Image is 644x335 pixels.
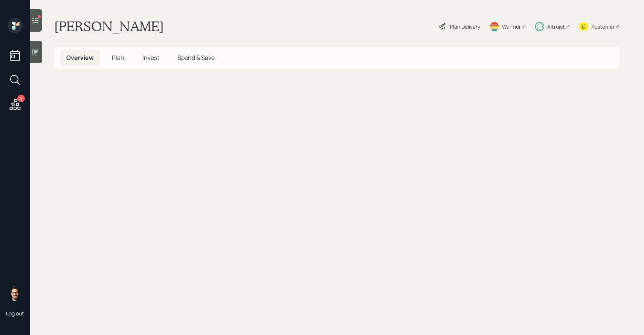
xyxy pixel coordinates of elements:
[17,95,25,102] div: 2
[8,286,23,301] img: sami-boghos-headshot.png
[177,54,215,62] span: Spend & Save
[6,310,24,317] div: Log out
[112,54,124,62] span: Plan
[547,23,565,31] div: Altruist
[66,54,94,62] span: Overview
[142,54,159,62] span: Invest
[450,23,480,31] div: Plan Delivery
[502,23,521,31] div: Warmer
[54,18,164,35] h1: [PERSON_NAME]
[591,23,615,31] div: Kustomer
